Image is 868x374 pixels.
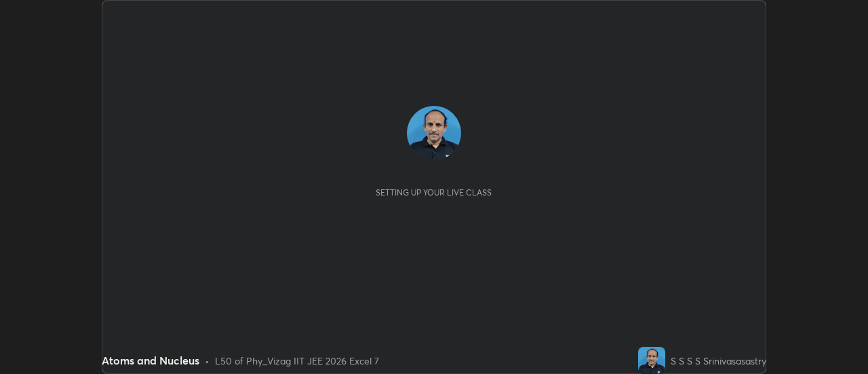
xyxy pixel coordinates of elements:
[638,347,665,374] img: db7463c15c9c462fb0e001d81a527131.jpg
[205,354,210,368] div: •
[671,354,766,368] div: S S S S Srinivasasastry
[102,352,199,369] div: Atoms and Nucleus
[407,106,461,160] img: db7463c15c9c462fb0e001d81a527131.jpg
[215,354,379,368] div: L50 of Phy_Vizag IIT JEE 2026 Excel 7
[376,187,492,198] div: Setting up your live class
